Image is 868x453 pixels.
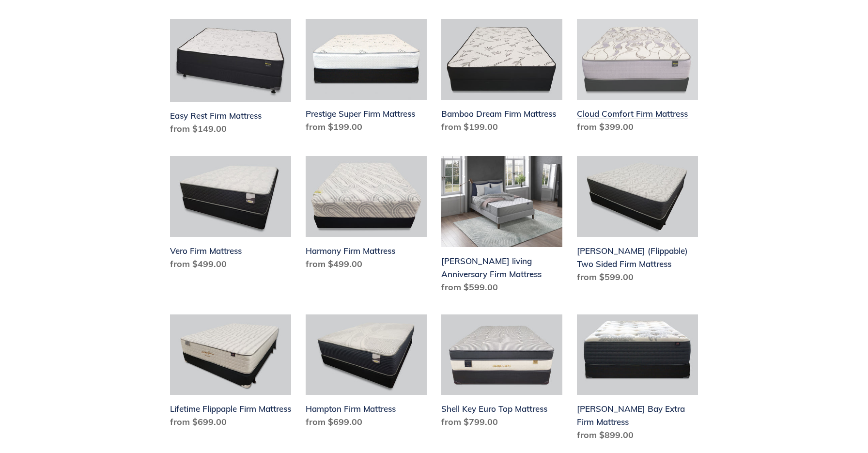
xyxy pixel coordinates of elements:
a: Del Ray (Flippable) Two Sided Firm Mattress [577,156,698,287]
a: Lifetime Flippaple Firm Mattress [170,314,291,433]
a: Chadwick Bay Extra Firm Mattress [577,314,698,446]
a: Harmony Firm Mattress [306,156,427,274]
a: Easy Rest Firm Mattress [170,19,291,139]
a: Shell Key Euro Top Mattress [441,314,562,433]
a: Cloud Comfort Firm Mattress [577,19,698,137]
a: Hampton Firm Mattress [306,314,427,433]
a: Bamboo Dream Firm Mattress [441,19,562,137]
a: Scott living Anniversary Firm Mattress [441,156,562,297]
a: Vero Firm Mattress [170,156,291,274]
a: Prestige Super Firm Mattress [306,19,427,137]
